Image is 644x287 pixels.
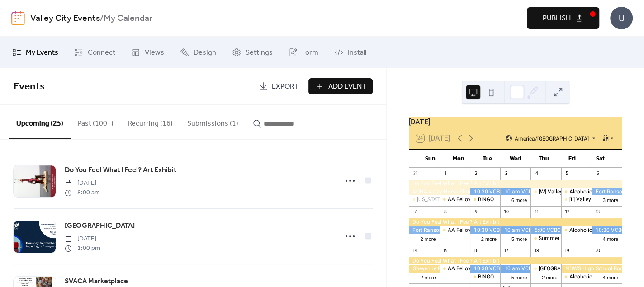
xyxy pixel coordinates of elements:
div: Sat [586,150,615,168]
div: Summer Vikes on Central [530,235,561,242]
a: Form [282,40,325,65]
div: 10:30 VCBC Library Next Chapter Book Club [470,188,500,196]
div: 13 [594,209,601,216]
div: Sun [416,150,445,168]
div: Fort Ransom Sodbuster Days [409,226,439,234]
div: [DATE] [409,117,622,127]
div: Alcoholics Anonymous [561,188,592,196]
div: 20 [594,247,601,254]
span: 8:00 am [65,188,100,198]
div: 17 [503,247,510,254]
div: BINGO [470,273,500,281]
div: 19 [564,247,571,254]
div: Wed [501,150,530,168]
div: [L] Valley City State University Volleyball vs Montana Western - Faculty/Staff Night [561,196,592,203]
div: 10:30 VCBC Library Next Chapter Book Club [470,265,500,273]
div: AQHA 4-day Horse Show [409,188,469,196]
div: Fri [558,150,587,168]
div: 10 [503,209,510,216]
button: 2 more [417,235,439,242]
div: Do You Feel What I Feel? Art Exhibit [409,257,622,265]
a: Design [173,40,223,65]
button: 6 more [508,196,530,203]
div: AA Fellowship Corner [440,226,470,234]
span: Add Event [328,81,366,92]
div: 1 [442,170,449,177]
span: [GEOGRAPHIC_DATA] [65,221,135,231]
div: Alcoholics Anonymous [561,273,592,281]
div: 10 am VCBC Library Circle Time [500,265,530,273]
div: [W] Valley City State University Football vs Augsburg University - Ag Bowl [530,188,561,196]
div: Alcoholics Anonymous [569,226,625,234]
div: AA Fellowship Corner [448,226,500,234]
div: Summer Vikes on Central [539,235,601,242]
div: 10:30 VCBC Library LEGO Club [592,226,622,234]
span: America/[GEOGRAPHIC_DATA] [515,136,589,141]
span: [DATE] [65,234,100,244]
a: [GEOGRAPHIC_DATA] [65,220,135,232]
span: Settings [246,47,273,58]
div: 31 [412,170,418,177]
div: 16 [473,247,479,254]
span: Connect [88,47,115,58]
div: 2 [473,170,479,177]
span: Views [145,47,164,58]
button: Past (100+) [71,105,121,138]
div: Valley City State University Softball vs North Dakota State College of Science - Scrimmage [530,265,561,273]
a: My Events [5,40,65,65]
a: Settings [225,40,279,65]
div: Thu [530,150,558,168]
button: 2 more [538,273,561,281]
div: Sheyenne River Valley Chapter NCTA Trail Work Day [409,265,439,273]
div: AA Fellowship Corner [448,265,500,273]
b: / [100,10,104,27]
a: Export [252,78,305,94]
div: Alcoholics Anonymous [569,188,625,196]
span: My Events [26,47,58,58]
button: 2 more [417,273,439,281]
div: Tue [473,150,502,168]
div: BINGO [470,196,500,203]
div: Fort Ransom Sodbuster Days [592,188,622,196]
div: 12 [564,209,571,216]
div: BINGO [478,273,494,281]
div: U [610,7,633,29]
span: Install [348,47,366,58]
span: Do You Feel What I Feel? Art Exhibit [65,165,176,176]
span: 1:00 pm [65,244,100,253]
div: BINGO [478,196,494,203]
div: AA Fellowship Corner [440,196,470,203]
span: [DATE] [65,179,100,188]
div: Do You Feel What I Feel? Art Exhibit [409,218,622,226]
button: 4 more [599,273,622,281]
a: Views [124,40,171,65]
a: Connect [67,40,122,65]
div: 8 [442,209,449,216]
div: 10 am VCBC Library Circle Time [500,188,530,196]
a: Do You Feel What I Feel? Art Exhibit [65,165,176,176]
span: Design [194,47,216,58]
div: Texas Hold'em [409,196,439,203]
div: 5 [564,170,571,177]
div: AA Fellowship Corner [440,265,470,273]
div: 14 [412,247,418,254]
div: 11 [533,209,540,216]
button: Submissions (1) [180,105,246,138]
button: 5 more [508,273,530,281]
div: 10:30 VCBC Library Next Chapter Book Club [470,226,500,234]
div: 10 am VCBC Library Circle Time [500,226,530,234]
div: Alcoholics Anonymous [561,226,592,234]
div: NDWS High School Rodeo [561,265,622,273]
span: Events [14,77,45,97]
button: 5 more [508,235,530,242]
span: Export [271,81,298,92]
button: 3 more [599,196,622,203]
div: 7 [412,209,418,216]
button: 4 more [599,235,622,242]
span: Publish [543,13,571,24]
div: 6 [594,170,601,177]
button: 2 more [478,235,500,242]
div: AA Fellowship Corner [448,196,500,203]
button: Add Event [308,78,373,94]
